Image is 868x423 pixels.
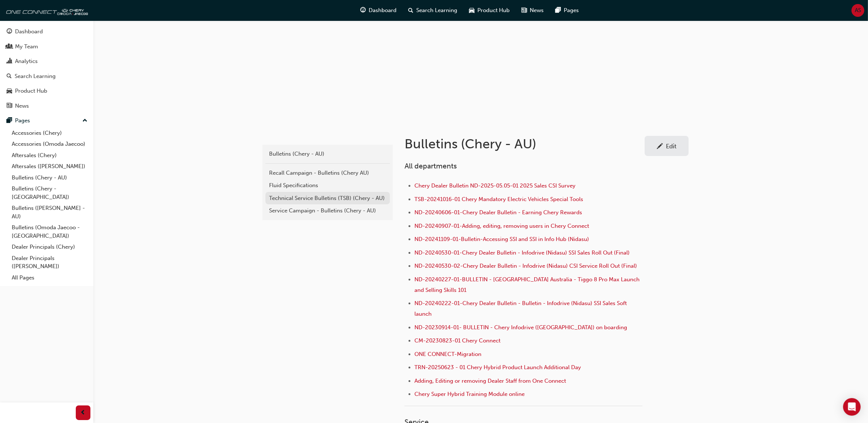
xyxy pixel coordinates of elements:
[3,25,90,38] a: Dashboard
[7,58,12,65] span: chart-icon
[852,4,864,17] button: AS
[15,57,38,66] div: Analytics
[843,398,861,416] div: Open Intercom Messenger
[530,6,544,15] span: News
[7,73,12,80] span: search-icon
[15,72,56,81] div: Search Learning
[9,161,90,172] a: Aftersales ([PERSON_NAME])
[269,194,386,203] div: Technical Service Bulletins (TSB) (Chery - AU)
[9,203,90,222] a: Bulletins ([PERSON_NAME] - AU)
[361,6,366,15] span: guage-icon
[355,3,403,18] a: guage-iconDashboard
[265,148,390,160] a: Bulletins (Chery - AU)
[15,27,43,36] div: Dashboard
[414,182,575,189] a: Chery Dealer Bulletin ND-2025-05.05-01 2025 Sales CSI Survey
[414,249,630,256] a: ND-20240530-01-Chery Dealer Bulletin - Infodrive (Nidasu) SSI Sales Roll Out (Final)
[855,6,861,15] span: AS
[666,142,677,150] div: Edit
[269,169,386,177] div: Recall Campaign - Bulletins (Chery AU)
[3,114,90,127] button: Pages
[414,209,582,216] a: ND-20240606-01-Chery Dealer Bulletin - Earning Chery Rewards
[414,223,589,229] a: ND-20240907-01-Adding, editing, removing users in Chery Connect
[9,138,90,150] a: Accessories (Omoda Jaecoo)
[550,3,585,18] a: pages-iconPages
[15,102,29,110] div: News
[7,44,12,50] span: people-icon
[15,87,47,95] div: Product Hub
[3,55,90,68] a: Analytics
[564,6,579,15] span: Pages
[414,276,641,293] a: ND-20240227-01-BULLETIN - [GEOGRAPHIC_DATA] Australia - Tiggo 8 Pro Max Launch and Selling Skills...
[265,204,390,217] a: Service Campaign - Bulletins (Chery - AU)
[414,263,637,269] a: ND-20240530-02-Chery Dealer Bulletin - Infodrive (Nidasu) CSI Service Roll Out (Final)
[414,337,500,344] a: CM-20230823-01 Chery Connect
[414,300,628,317] a: ND-20240222-01-Chery Dealer Bulletin - Bulletin - Infodrive (Nidasu) SSI Sales Soft launch
[3,40,90,53] a: My Team
[9,183,90,203] a: Bulletins (Chery - [GEOGRAPHIC_DATA])
[3,84,90,98] a: Product Hub
[265,167,390,179] a: Recall Campaign - Bulletins (Chery AU)
[3,99,90,113] a: News
[265,179,390,192] a: Fluid Specifications
[269,207,386,215] div: Service Campaign - Bulletins (Chery - AU)
[414,351,481,357] a: ONE CONNECT-Migration
[9,272,90,283] a: All Pages
[414,378,566,384] a: Adding, Editing or removing Dealer Staff from One Connect
[417,6,458,15] span: Search Learning
[414,196,583,203] a: TSB-20241016-01 Chery Mandatory Electric Vehicles Special Tools
[9,241,90,253] a: Dealer Principals (Chery)
[369,6,397,15] span: Dashboard
[463,3,516,18] a: car-iconProduct Hub
[414,236,589,242] a: ND-20241109-01-Bulletin-Accessing SSI and SSI in Info Hub (Nidasu)
[265,192,390,205] a: Technical Service Bulletins (TSB) (Chery - AU)
[7,103,12,110] span: news-icon
[7,88,12,94] span: car-icon
[9,172,90,183] a: Bulletins (Chery - AU)
[9,253,90,272] a: Dealer Principals ([PERSON_NAME])
[478,6,510,15] span: Product Hub
[81,408,86,418] span: prev-icon
[405,136,645,152] h1: Bulletins (Chery - AU)
[403,3,463,18] a: search-iconSearch Learning
[556,6,561,15] span: pages-icon
[15,42,38,51] div: My Team
[409,6,414,15] span: search-icon
[269,150,386,158] div: Bulletins (Chery - AU)
[9,150,90,161] a: Aftersales (Chery)
[3,23,90,114] button: DashboardMy TeamAnalyticsSearch LearningProduct HubNews
[15,116,30,125] div: Pages
[269,181,386,190] div: Fluid Specifications
[7,29,12,35] span: guage-icon
[414,364,581,371] a: TRN-20250623 - 01 Chery Hybrid Product Launch Additional Day
[9,127,90,139] a: Accessories (Chery)
[657,143,663,151] span: pencil-icon
[7,118,12,124] span: pages-icon
[516,3,550,18] a: news-iconNews
[469,6,475,15] span: car-icon
[414,391,525,397] a: Chery Super Hybrid Training Module online
[414,324,627,331] a: ND-20230914-01- BULLETIN - Chery Infodrive ([GEOGRAPHIC_DATA]) on boarding
[522,6,527,15] span: news-icon
[3,70,90,83] a: Search Learning
[9,222,90,241] a: Bulletins (Omoda Jaecoo - [GEOGRAPHIC_DATA])
[4,3,88,18] img: oneconnect
[82,116,87,126] span: up-icon
[645,136,689,156] a: Edit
